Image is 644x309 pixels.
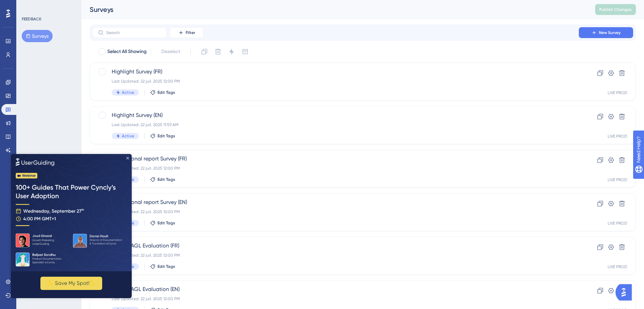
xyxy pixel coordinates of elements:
div: LIVE PROD [608,264,627,270]
div: Last Updated: 22 juil. 2025 12:00 PM [112,253,559,258]
span: Deselect [161,48,180,56]
button: Edit Tags [150,177,175,182]
span: Select All Showing [107,48,147,56]
span: Edit Tags [158,133,175,139]
input: Search [106,30,161,35]
span: Edit Tags [158,264,175,269]
span: Edit Tags [158,177,175,182]
span: Copy - AGL Evaluation (EN) [112,285,559,293]
div: Last Updated: 22 juil. 2025 12:00 PM [112,209,559,214]
span: Filter [186,30,195,35]
div: LIVE PROD [608,177,627,183]
span: Highlight Survey (EN) [112,111,559,119]
div: Last Updated: 22 juil. 2025 12:00 PM [112,296,559,302]
iframe: UserGuiding AI Assistant Launcher [615,282,636,303]
span: Operational report Survey (EN) [112,198,559,206]
span: New Survey [599,30,621,35]
span: Operational report Survey (FR) [112,155,559,163]
span: Highlight Survey (FR) [112,68,559,76]
div: Close Preview [115,3,118,5]
span: Publish Changes [599,7,632,12]
div: Surveys [90,5,578,14]
span: Active [122,133,134,139]
div: LIVE PROD [608,134,627,139]
button: Filter [170,27,204,38]
button: Deselect [155,46,186,58]
span: Need Help? [16,2,42,10]
button: Surveys [22,30,53,42]
div: FEEDBACK [22,16,41,22]
span: Edit Tags [158,90,175,95]
span: Copy - AGL Evaluation (FR) [112,242,559,250]
button: Edit Tags [150,264,175,269]
div: Last Updated: 22 juil. 2025 11:59 AM [112,122,559,127]
button: New Survey [579,27,633,38]
span: Edit Tags [158,220,175,226]
button: Publish Changes [595,4,636,15]
div: LIVE PROD [608,90,627,96]
button: Edit Tags [150,133,175,139]
div: Last Updated: 22 juil. 2025 12:00 PM [112,79,559,84]
div: Last Updated: 22 juil. 2025 12:00 PM [112,166,559,171]
button: Edit Tags [150,90,175,95]
span: Active [122,90,134,95]
button: ✨ Save My Spot!✨ [30,123,91,136]
button: Edit Tags [150,220,175,226]
div: LIVE PROD [608,221,627,226]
